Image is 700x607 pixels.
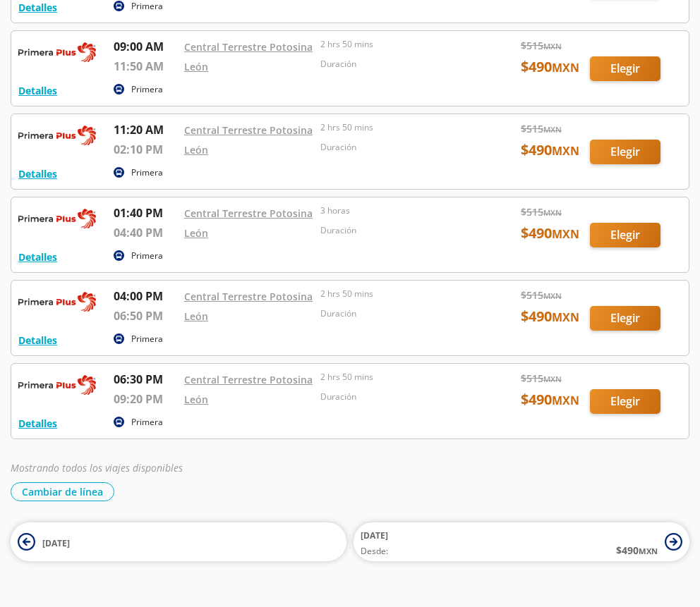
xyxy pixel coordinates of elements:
p: Primera [131,416,163,429]
a: Central Terrestre Potosina [184,123,313,137]
span: $ 490 [616,543,658,558]
a: León [184,143,208,157]
span: [DATE] [42,537,70,549]
a: León [184,309,208,323]
button: [DATE] [11,522,346,561]
button: Detalles [18,333,57,348]
p: Primera [131,333,163,345]
button: Cambiar de línea [11,482,114,501]
em: Mostrando todos los viajes disponibles [11,461,183,474]
button: Detalles [18,416,57,431]
a: Central Terrestre Potosina [184,373,313,386]
button: Detalles [18,250,57,264]
p: Primera [131,250,163,262]
a: León [184,393,208,406]
button: Detalles [18,166,57,181]
p: Primera [131,83,163,96]
a: León [184,226,208,240]
p: Primera [131,166,163,179]
a: Central Terrestre Potosina [184,290,313,303]
button: Detalles [18,83,57,98]
span: Desde: [361,545,388,558]
button: [DATE]Desde:$490MXN [354,522,689,561]
a: Central Terrestre Potosina [184,40,313,54]
a: León [184,60,208,73]
small: MXN [639,546,658,556]
a: Central Terrestre Potosina [184,207,313,220]
span: [DATE] [361,529,388,541]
